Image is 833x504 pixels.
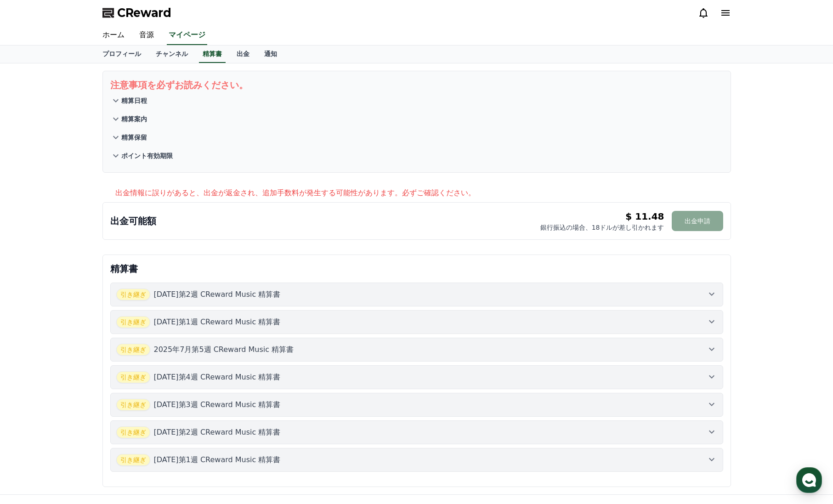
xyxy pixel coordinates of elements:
button: 引き継ぎ [DATE]第4週 CReward Music 精算書 [110,365,723,389]
p: 精算案内 [121,114,147,124]
p: 精算書 [110,262,723,275]
span: 引き継ぎ [116,344,150,356]
button: 精算案内 [110,110,723,128]
span: 引き継ぎ [116,454,150,466]
a: 精算書 [199,45,226,63]
a: 音源 [132,26,161,45]
p: ポイント有効期限 [121,151,173,160]
p: 精算保留 [121,133,147,142]
p: [DATE]第2週 CReward Music 精算書 [154,289,281,300]
a: マイページ [167,26,207,45]
button: 精算日程 [110,91,723,110]
button: 引き継ぎ 2025年7月第5週 CReward Music 精算書 [110,338,723,362]
a: ホーム [95,26,132,45]
a: チャンネル [148,45,195,63]
p: 銀行振込の場合、18ドルが差し引かれます [540,223,664,232]
button: 引き継ぎ [DATE]第2週 CReward Music 精算書 [110,283,723,306]
a: 出金 [229,45,257,63]
p: 精算日程 [121,96,147,105]
p: 出金情報に誤りがあると、出金が返金され、追加手数料が発生する可能性があります。必ずご確認ください。 [115,187,731,198]
a: プロフィール [95,45,148,63]
button: 引き継ぎ [DATE]第1週 CReward Music 精算書 [110,310,723,334]
p: $ 11.48 [625,210,664,223]
p: 出金可能額 [110,215,156,227]
p: [DATE]第1週 CReward Music 精算書 [154,317,281,328]
span: CReward [117,6,171,20]
p: [DATE]第4週 CReward Music 精算書 [154,372,281,383]
p: [DATE]第1週 CReward Music 精算書 [154,454,281,465]
button: 精算保留 [110,128,723,147]
span: 引き継ぎ [116,316,150,328]
p: 注意事項を必ずお読みください。 [110,79,723,91]
button: 引き継ぎ [DATE]第3週 CReward Music 精算書 [110,393,723,417]
p: [DATE]第2週 CReward Music 精算書 [154,427,281,438]
a: 通知 [257,45,284,63]
p: 2025年7月第5週 CReward Music 精算書 [154,344,294,355]
button: 引き継ぎ [DATE]第2週 CReward Music 精算書 [110,420,723,444]
button: 引き継ぎ [DATE]第1週 CReward Music 精算書 [110,448,723,472]
button: 出金申請 [672,211,723,231]
span: 引き継ぎ [116,426,150,438]
a: CReward [102,6,171,20]
span: 引き継ぎ [116,371,150,383]
button: ポイント有効期限 [110,147,723,165]
span: 引き継ぎ [116,289,150,300]
span: 引き継ぎ [116,399,150,411]
p: [DATE]第3週 CReward Music 精算書 [154,399,281,410]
